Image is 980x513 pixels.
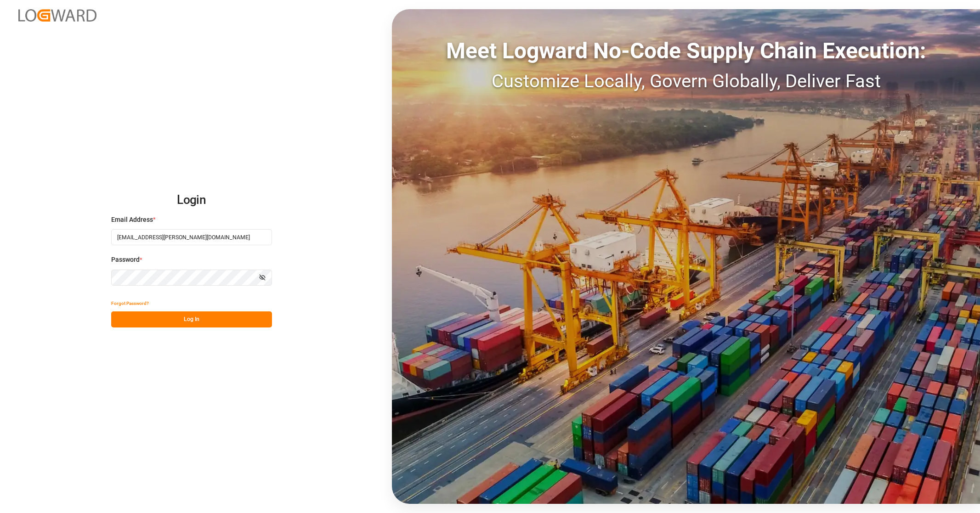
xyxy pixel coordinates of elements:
img: Logward_new_orange.png [18,9,96,22]
button: Forgot Password? [111,295,149,311]
button: Log In [111,311,272,327]
input: Enter your email [111,229,272,245]
span: Email Address [111,215,153,225]
div: Customize Locally, Govern Globally, Deliver Fast [392,68,980,95]
h2: Login [111,186,272,215]
div: Meet Logward No-Code Supply Chain Execution: [392,34,980,68]
span: Password [111,255,140,265]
